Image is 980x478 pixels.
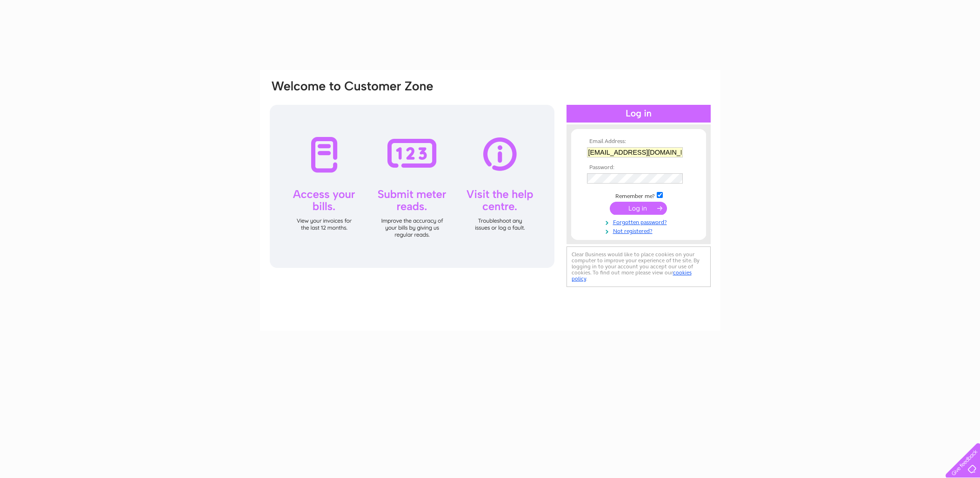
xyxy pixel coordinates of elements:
a: Not registered? [587,226,693,235]
th: Email Address: [585,138,693,145]
th: Password: [585,164,693,171]
input: Submit [610,202,667,215]
td: Remember me? [585,191,693,200]
a: Forgotten password? [587,217,693,226]
a: cookies policy [572,269,692,282]
div: Clear Business would like to place cookies on your computer to improve your experience of the sit... [567,246,711,287]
